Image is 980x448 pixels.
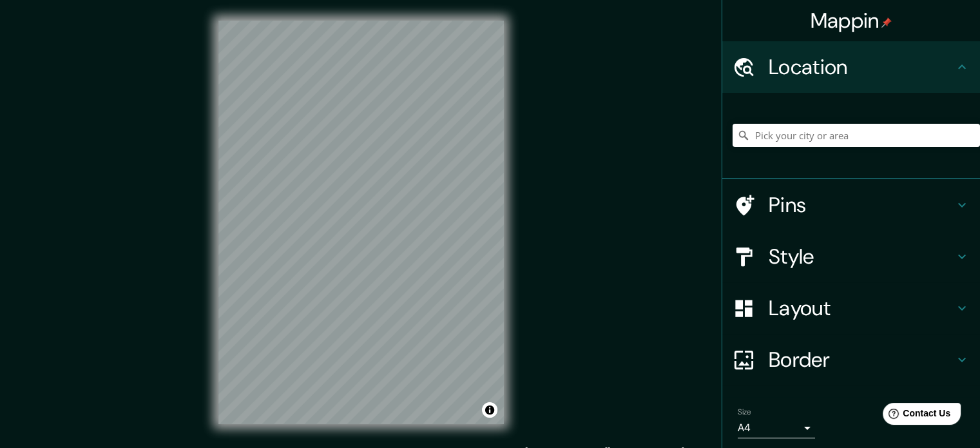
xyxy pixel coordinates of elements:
[881,17,892,28] img: pin-icon.png
[722,179,980,231] div: Pins
[722,282,980,334] div: Layout
[738,418,815,438] div: A4
[769,295,954,321] h4: Layout
[218,21,504,424] canvas: Map
[722,41,980,93] div: Location
[811,8,892,34] h4: Mappin
[722,334,980,385] div: Border
[769,54,954,80] h4: Location
[865,398,966,434] iframe: Help widget launcher
[769,192,954,218] h4: Pins
[482,402,497,418] button: Toggle attribution
[769,347,954,373] h4: Border
[769,244,954,269] h4: Style
[733,124,980,147] input: Pick your city or area
[722,231,980,282] div: Style
[738,407,751,418] label: Size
